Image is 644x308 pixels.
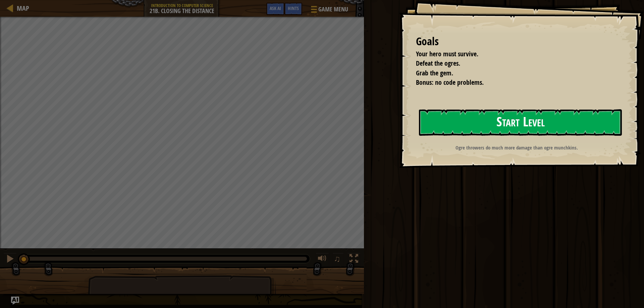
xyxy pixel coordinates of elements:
[270,5,281,11] span: Ask AI
[408,59,619,68] li: Defeat the ogres.
[11,297,19,305] button: Ask AI
[408,49,619,59] li: Your hero must survive.
[3,253,17,266] button: Ctrl + P: Pause
[334,254,340,264] span: ♫
[332,253,344,266] button: ♫
[416,34,621,49] div: Goals
[408,68,619,78] li: Grab the gem.
[266,3,284,15] button: Ask AI
[408,78,619,87] li: Bonus: no code problems.
[288,5,299,11] span: Hints
[13,4,29,13] a: Map
[316,253,329,266] button: Adjust volume
[415,144,618,151] p: Ogre throwers do much more damage than ogre munchkins.
[347,253,361,266] button: Toggle fullscreen
[17,4,29,13] span: Map
[416,78,484,87] span: Bonus: no code problems.
[419,109,622,136] button: Start Level
[416,49,478,58] span: Your hero must survive.
[416,68,453,77] span: Grab the gem.
[416,59,460,68] span: Defeat the ogres.
[318,5,348,14] span: Game Menu
[306,3,352,18] button: Game Menu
